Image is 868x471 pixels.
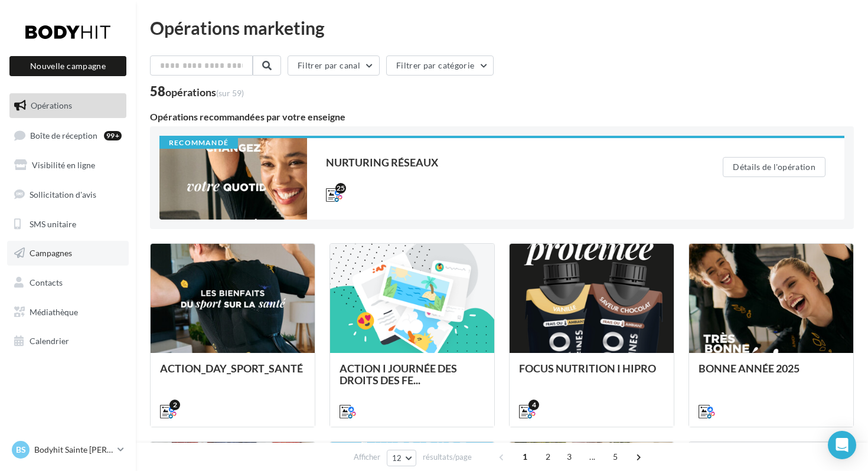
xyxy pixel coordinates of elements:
a: Visibilité en ligne [7,153,129,178]
span: Calendrier [30,336,69,346]
button: Détails de l'opération [723,157,825,177]
div: Open Intercom Messenger [828,431,856,459]
a: SMS unitaire [7,212,129,237]
div: Opérations recommandées par votre enseigne [150,112,854,122]
div: NURTURING RÉSEAUX [326,157,676,168]
button: Filtrer par catégorie [386,55,494,76]
span: 5 [606,447,625,466]
span: Afficher [354,452,380,463]
span: BS [16,444,26,456]
div: 99+ [104,131,122,140]
span: Contacts [30,277,63,287]
span: Sollicitation d'avis [30,189,96,199]
span: BONNE ANNÉE 2025 [699,362,800,375]
a: BS Bodyhit Sainte [PERSON_NAME] des Bois [9,439,126,461]
span: ... [583,447,602,466]
div: 4 [528,400,539,410]
span: Opérations [31,100,72,110]
span: ACTION_DAY_SPORT_SANTÉ [160,362,303,375]
a: Boîte de réception99+ [7,123,129,148]
p: Bodyhit Sainte [PERSON_NAME] des Bois [34,444,113,456]
span: 2 [539,447,557,466]
span: Boîte de réception [30,130,97,140]
button: Filtrer par canal [288,55,380,76]
span: SMS unitaire [30,218,76,228]
span: Médiathèque [30,307,78,317]
span: 3 [560,447,579,466]
span: Campagnes [30,248,72,258]
span: Visibilité en ligne [32,160,95,170]
div: 58 [150,85,244,98]
div: 25 [335,183,346,194]
span: ACTION I JOURNÉE DES DROITS DES FE... [340,362,457,387]
span: résultats/page [423,452,472,463]
span: 1 [515,447,534,466]
span: (sur 59) [216,88,244,98]
a: Sollicitation d'avis [7,182,129,207]
a: Contacts [7,270,129,295]
div: 2 [169,400,180,410]
div: opérations [165,87,244,97]
div: Opérations marketing [150,19,854,37]
span: 12 [392,453,402,463]
span: FOCUS NUTRITION I HIPRO [519,362,656,375]
a: Opérations [7,93,129,118]
button: 12 [387,450,417,466]
a: Campagnes [7,241,129,266]
a: Médiathèque [7,300,129,325]
button: Nouvelle campagne [9,56,126,76]
div: Recommandé [159,138,238,149]
a: Calendrier [7,329,129,354]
